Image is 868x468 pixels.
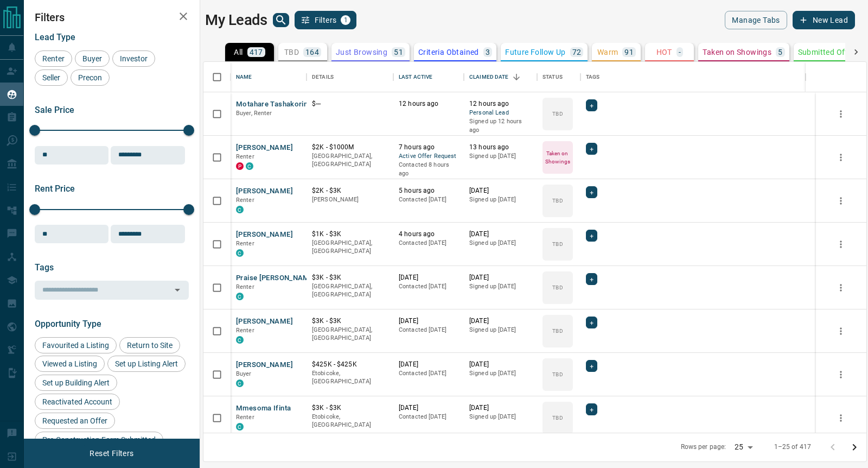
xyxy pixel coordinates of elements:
button: [PERSON_NAME] [236,360,293,370]
p: Contacted [DATE] [399,282,458,291]
div: Buyer [75,50,110,67]
p: TBD [552,283,563,292]
span: Renter [236,327,254,334]
button: [PERSON_NAME] [236,143,293,153]
span: Renter [236,283,254,290]
div: + [586,99,597,111]
div: Set up Building Alert [35,375,117,391]
div: Precon [71,69,110,86]
p: Signed up [DATE] [469,239,532,248]
p: Contacted [DATE] [399,413,458,421]
div: + [586,360,597,372]
div: Tags [580,62,806,92]
span: + [590,100,593,111]
span: Investor [116,54,151,63]
span: Opportunity Type [35,319,101,329]
span: Renter [39,54,68,63]
div: Viewed a Listing [35,356,105,372]
span: + [590,143,593,154]
button: more [833,236,849,252]
p: TBD [552,240,563,248]
p: Contacted [DATE] [399,326,458,334]
p: Etobicoke, [GEOGRAPHIC_DATA] [312,413,388,429]
span: + [590,317,593,328]
div: Last Active [399,62,432,92]
p: 164 [305,48,319,56]
div: Favourited a Listing [35,337,117,353]
div: Claimed Date [464,62,537,92]
div: + [586,403,597,415]
span: + [590,187,593,198]
p: TBD [552,197,563,205]
p: 72 [572,48,582,56]
div: + [586,317,597,328]
div: + [586,273,597,285]
p: Contacted 8 hours ago [399,161,458,178]
span: Requested an Offer [39,416,111,425]
div: condos.ca [236,380,244,387]
p: 5 hours ago [399,186,458,195]
span: Tags [35,262,54,273]
p: Contacted [DATE] [399,239,458,248]
p: Signed up [DATE] [469,369,532,378]
p: $3K - $3K [312,403,388,413]
span: Pre-Construction Form Submitted [39,435,159,444]
p: Signed up 12 hours ago [469,117,532,134]
button: more [833,410,849,426]
span: Buyer [236,370,252,377]
button: Praise [PERSON_NAME] [236,273,316,283]
span: Buyer, Renter [236,110,272,117]
p: TBD [552,370,563,378]
p: Signed up [DATE] [469,195,532,204]
span: Renter [236,414,254,421]
p: 5 [778,48,782,56]
div: Tags [586,62,600,92]
div: condos.ca [246,162,253,170]
p: [DATE] [469,317,532,326]
p: HOT [656,48,672,56]
div: Name [236,62,252,92]
div: Pre-Construction Form Submitted [35,432,163,448]
p: Future Follow Up [505,48,565,56]
span: Favourited a Listing [39,341,113,350]
button: more [833,193,849,209]
h1: My Leads [205,11,267,29]
p: $2K - $1000M [312,143,388,152]
button: more [833,149,849,166]
p: TBD [552,110,563,118]
button: [PERSON_NAME] [236,317,293,327]
p: [GEOGRAPHIC_DATA], [GEOGRAPHIC_DATA] [312,239,388,256]
p: [DATE] [399,403,458,413]
p: 1–25 of 417 [774,442,811,452]
div: + [586,230,597,242]
span: + [590,361,593,371]
p: [DATE] [469,273,532,282]
div: condos.ca [236,249,244,257]
div: condos.ca [236,293,244,300]
p: [DATE] [469,186,532,195]
div: + [586,143,597,155]
p: Warm [597,48,618,56]
p: Signed up [DATE] [469,326,532,334]
p: [DATE] [399,317,458,326]
div: condos.ca [236,336,244,344]
p: 12 hours ago [469,99,532,109]
p: Just Browsing [336,48,387,56]
p: 7 hours ago [399,143,458,152]
div: Details [307,62,393,92]
p: Etobicoke, [GEOGRAPHIC_DATA] [312,369,388,386]
p: Criteria Obtained [418,48,479,56]
div: Renter [35,50,72,67]
p: [DATE] [399,360,458,369]
div: Seller [35,69,68,86]
p: TBD [284,48,299,56]
span: Rent Price [35,184,75,194]
p: [PERSON_NAME] [312,195,388,204]
span: 1 [342,16,349,24]
button: Sort [509,69,524,85]
span: Seller [39,73,64,82]
p: [GEOGRAPHIC_DATA], [GEOGRAPHIC_DATA] [312,326,388,343]
span: Lead Type [35,32,75,42]
p: Contacted [DATE] [399,195,458,204]
span: Sale Price [35,105,74,115]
